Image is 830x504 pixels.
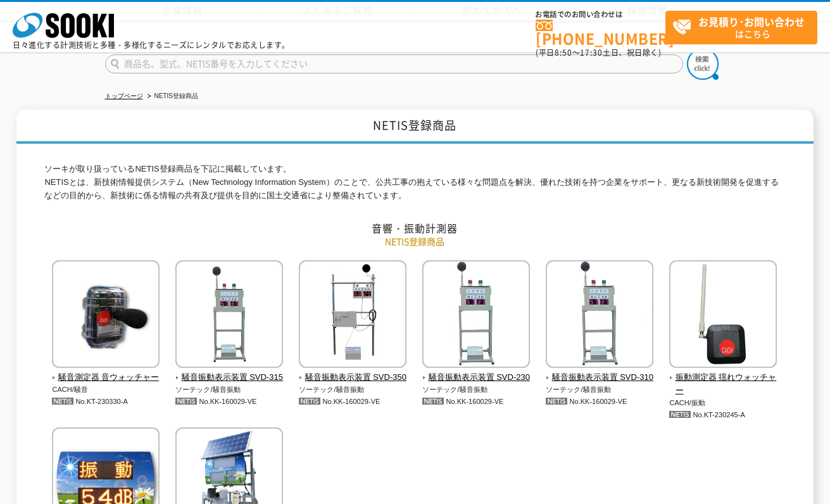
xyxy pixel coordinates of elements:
[44,235,785,248] p: NETIS登録商品
[580,47,603,58] span: 17:30
[669,360,777,398] a: 振動測定器 揺れウォッチャー
[698,14,805,29] strong: お見積り･お問い合わせ
[422,371,531,384] span: 騒音振動表示装置 SVD-230
[669,260,777,371] img: 振動測定器 揺れウォッチャー
[536,11,665,18] span: お電話でのお問い合わせは
[299,260,406,371] img: 騒音振動表示装置 SVD-350
[299,371,407,384] span: 騒音振動表示装置 SVD-350
[52,260,160,371] img: 騒音測定器 音ウォッチャー
[175,395,284,408] p: No.KK-160029-VE
[422,384,531,395] p: ソーテック/騒音振動
[52,384,160,395] p: CACH/騒音
[536,47,661,58] span: (平日 ～ 土日、祝日除く)
[546,395,654,408] p: No.KK-160029-VE
[546,260,653,371] img: 騒音振動表示装置 SVD-310
[546,360,654,385] a: 騒音振動表示装置 SVD-310
[546,371,654,384] span: 騒音振動表示装置 SVD-310
[13,41,290,49] p: 日々進化する計測技術と多種・多様化するニーズにレンタルでお応えします。
[44,163,785,202] p: ソーキが取り扱っているNETIS登録商品を下記に掲載しています。 NETISとは、新技術情報提供システム（New Technology Information System）のことで、公共工事の...
[299,395,407,408] p: No.KK-160029-VE
[175,384,284,395] p: ソーテック/騒音振動
[299,384,407,395] p: ソーテック/騒音振動
[555,47,572,58] span: 8:50
[422,360,531,385] a: 騒音振動表示装置 SVD-230
[536,20,665,46] a: [PHONE_NUMBER]
[422,395,531,408] p: No.KK-160029-VE
[105,54,683,73] input: 商品名、型式、NETIS番号を入力してください
[52,371,160,384] span: 騒音測定器 音ウォッチャー
[422,260,530,371] img: 騒音振動表示装置 SVD-230
[669,371,777,398] span: 振動測定器 揺れウォッチャー
[175,360,284,385] a: 騒音振動表示装置 SVD-315
[16,110,814,144] h1: NETIS登録商品
[52,395,160,408] p: No.KT-230330-A
[175,371,284,384] span: 騒音振動表示装置 SVD-315
[546,384,654,395] p: ソーテック/騒音振動
[145,90,198,103] li: NETIS登録商品
[687,48,719,80] img: btn_search.png
[299,360,407,385] a: 騒音振動表示装置 SVD-350
[44,222,785,235] h2: 音響・振動計測器
[672,11,817,43] span: はこちら
[105,92,143,99] a: トップページ
[175,260,283,371] img: 騒音振動表示装置 SVD-315
[669,408,777,422] p: No.KT-230245-A
[52,360,160,385] a: 騒音測定器 音ウォッチャー
[665,11,817,44] a: お見積り･お問い合わせはこちら
[669,398,777,408] p: CACH/振動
